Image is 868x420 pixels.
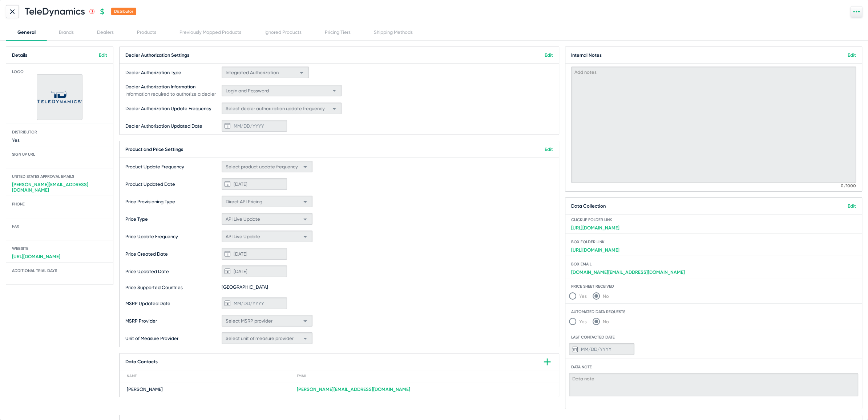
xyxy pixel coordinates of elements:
input: MM/DD/YYYY [222,297,287,309]
button: Open calendar [222,178,233,190]
span: Yes [9,135,23,146]
span: Last Contacted Date [565,335,862,340]
span: Unit of Measure Provider [125,336,220,341]
span: No [600,319,609,324]
div: Shipping Methods [374,29,413,35]
span: [GEOGRAPHIC_DATA] [222,283,268,292]
span: Sign up Url [6,152,113,157]
span: Box email [565,262,862,267]
span: Distributor [6,130,113,135]
span: No [600,293,609,299]
img: TeleDynamics_638858702382091775.png [37,91,82,103]
button: Open calendar [222,120,233,132]
span: Product Update Frequency [125,164,220,169]
span: Dealer Authorization Updated Date [125,123,220,129]
span: Data Note [565,365,862,369]
span: Price Provisioning Type [125,199,220,204]
span: Additional Trial Days [6,268,113,273]
span: Select unit of measure provider [226,336,294,341]
span: Price Update Frequency [125,234,220,239]
div: Products [137,29,156,35]
div: Name [127,374,297,378]
span: Logo [6,69,113,74]
button: Open calendar [222,297,233,309]
span: Select MSRP provider [226,318,272,324]
a: [PERSON_NAME][EMAIL_ADDRESS][DOMAIN_NAME] [6,179,113,196]
span: API Live Update [226,216,260,222]
a: [URL][DOMAIN_NAME] [568,222,622,233]
span: Product and Price Settings [125,147,183,152]
span: Automated Data Requests [565,309,862,314]
span: Login and Password [226,88,269,93]
span: Dealer Authorization Settings [125,52,189,58]
span: MSRP Provider [125,318,220,324]
div: Email [297,374,552,378]
span: Dealer Authorization Type [125,70,220,75]
input: MM/DD/YYYY [222,120,287,132]
span: Price Sheet Received [565,284,862,289]
span: Select product update frequency [226,164,298,169]
span: Data Collection [571,203,606,209]
a: Edit [545,147,553,152]
span: Direct API Pricing [226,199,262,204]
span: Select dealer authorization update frequency [226,106,325,111]
input: MM/DD/YYYY [222,265,287,277]
span: [PERSON_NAME] [127,386,163,393]
span: Box folder link [565,240,862,244]
input: MM/DD/YYYY [222,248,287,260]
span: Internal Notes [571,52,602,58]
span: Yes [576,319,587,324]
div: Brands [59,29,74,35]
input: MM/DD/YYYY [222,178,287,190]
a: [PERSON_NAME][EMAIL_ADDRESS][DOMAIN_NAME] [297,387,410,392]
a: [DOMAIN_NAME][EMAIL_ADDRESS][DOMAIN_NAME] [568,267,688,278]
button: Open calendar [569,343,581,355]
div: General [17,29,36,35]
span: Information required to authorize a dealer [125,91,220,97]
button: Open calendar [222,248,233,260]
div: Dealers [97,29,114,35]
span: Price Type [125,216,220,222]
button: Open calendar [222,265,233,277]
a: Edit [848,52,856,58]
span: Price Created Date [125,251,220,257]
span: Integrated Authorization [226,70,279,75]
span: United States Approval Emails [6,174,113,179]
span: API Live Update [226,234,260,239]
span: Fax [6,224,113,229]
div: Ignored Products [265,29,302,35]
a: Edit [545,52,553,58]
a: [URL][DOMAIN_NAME] [568,244,622,256]
span: Distributor [111,8,136,15]
span: Details [12,52,27,58]
span: ClickUp folder link [565,217,862,222]
a: [URL][DOMAIN_NAME] [9,251,63,262]
span: Dealer Authorization Update Frequency [125,106,220,111]
span: Data Contacts [125,359,158,364]
mat-hint: 0/1000 [841,184,856,189]
input: MM/DD/YYYY [569,343,634,355]
a: Edit [99,52,107,58]
span: Dealer Authorization Information [125,84,220,89]
span: Yes [576,293,587,299]
div: Previously Mapped Products [179,29,241,35]
h1: TeleDynamics [25,6,85,17]
a: Edit [848,203,856,209]
span: Price Updated Date [125,269,220,274]
span: Product Updated Date [125,181,220,187]
span: Price Supported Countries [125,285,220,290]
span: Website [6,246,113,251]
span: Phone [6,202,113,207]
div: Pricing Tiers [325,29,351,35]
span: MSRP Updated Date [125,301,220,306]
